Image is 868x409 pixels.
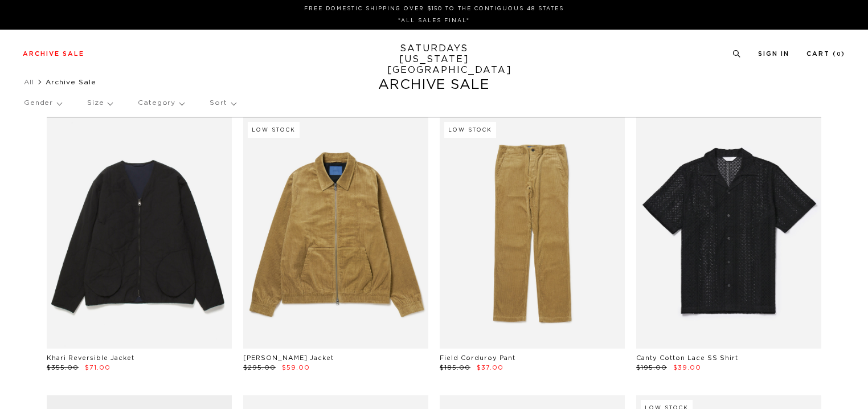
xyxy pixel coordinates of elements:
[636,365,667,371] span: $195.00
[248,122,300,138] div: Low Stock
[444,122,496,138] div: Low Stock
[87,90,112,116] p: Size
[46,79,96,85] span: Archive Sale
[24,90,62,116] p: Gender
[24,79,34,85] a: All
[387,43,481,76] a: SATURDAYS[US_STATE][GEOGRAPHIC_DATA]
[23,51,84,57] a: Archive Sale
[282,365,310,371] span: $59.00
[47,355,134,361] a: Khari Reversible Jacket
[243,365,276,371] span: $295.00
[758,51,789,57] a: Sign In
[673,365,701,371] span: $39.00
[85,365,110,371] span: $71.00
[27,17,841,25] p: *ALL SALES FINAL*
[636,355,738,361] a: Canty Cotton Lace SS Shirt
[47,365,79,371] span: $355.00
[27,5,841,13] p: FREE DOMESTIC SHIPPING OVER $150 TO THE CONTIGUOUS 48 STATES
[806,51,845,57] a: Cart (0)
[440,365,470,371] span: $185.00
[243,355,334,361] a: [PERSON_NAME] Jacket
[477,365,503,371] span: $37.00
[837,52,841,57] small: 0
[138,90,184,116] p: Category
[210,90,235,116] p: Sort
[440,355,515,361] a: Field Corduroy Pant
